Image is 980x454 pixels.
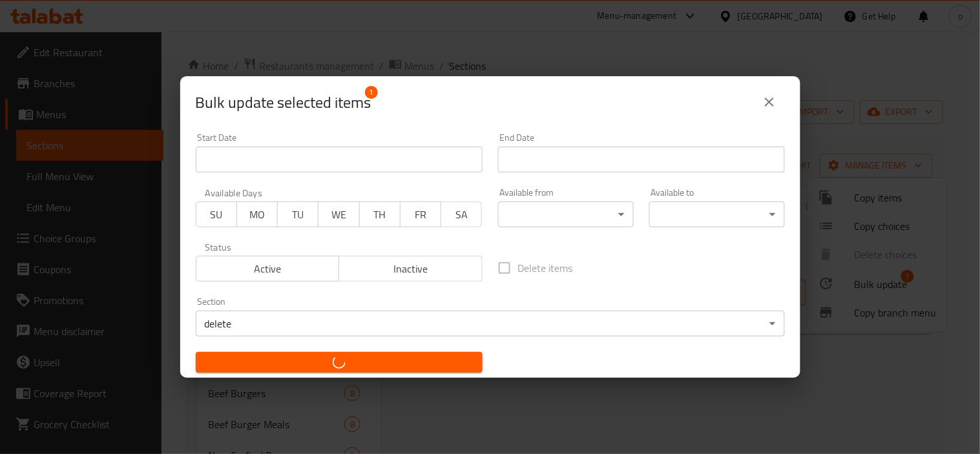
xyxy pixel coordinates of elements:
span: FR [406,205,436,224]
div: ​ [649,201,785,227]
span: SA [446,205,477,224]
button: WE [318,201,359,227]
button: SA [441,201,482,227]
button: close [754,87,785,118]
button: MO [236,201,278,227]
span: Selected items count [196,92,371,113]
span: Delete items [518,260,573,276]
span: Inactive [344,260,477,278]
span: WE [324,205,354,224]
button: TH [359,201,401,227]
button: SU [196,201,237,227]
div: ​ [498,201,634,227]
button: FR [400,201,441,227]
button: Inactive [339,256,483,282]
div: delete [196,311,785,336]
span: SU [202,205,232,224]
span: Active [202,260,335,278]
span: TH [365,205,395,224]
button: TU [277,201,318,227]
button: Active [196,256,340,282]
span: MO [242,205,273,224]
span: 1 [365,86,378,99]
span: TU [283,205,313,224]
